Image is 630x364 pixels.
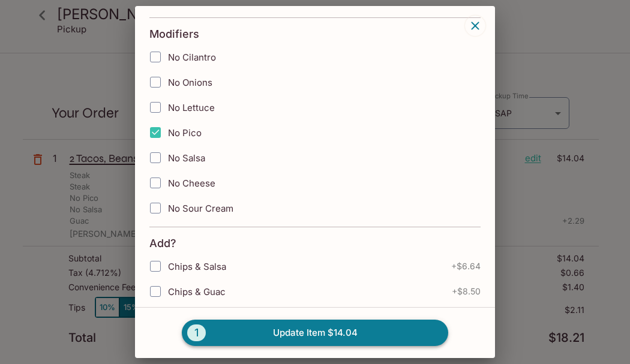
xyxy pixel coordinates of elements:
[187,324,206,341] span: 1
[168,127,202,139] span: No Pico
[168,152,205,164] span: No Salsa
[149,237,176,250] h4: Add?
[168,77,212,88] span: No Onions
[168,286,226,297] span: Chips & Guac
[168,261,226,272] span: Chips & Salsa
[168,52,216,63] span: No Cilantro
[168,102,215,113] span: No Lettuce
[182,320,448,346] button: 1Update Item $14.04
[149,28,199,41] h4: Modifiers
[451,261,481,271] span: + $6.64
[452,287,481,296] span: + $8.50
[168,178,215,189] span: No Cheese
[168,203,233,214] span: No Sour Cream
